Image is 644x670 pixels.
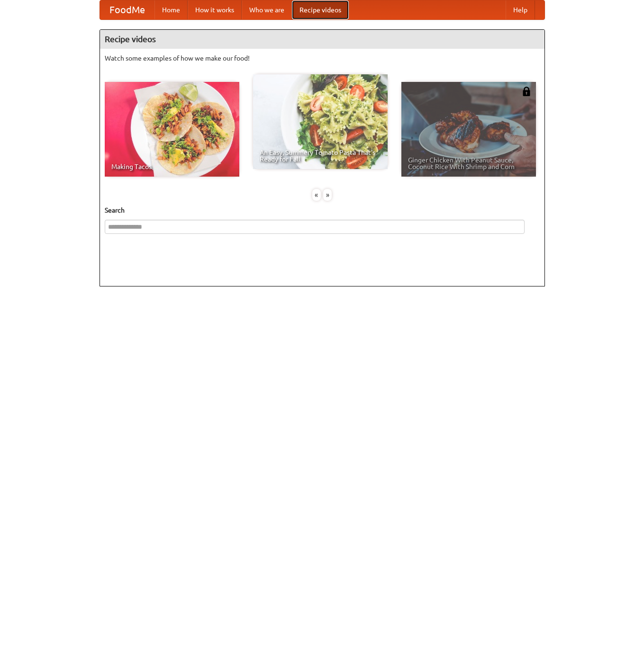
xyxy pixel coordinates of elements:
h5: Search [105,205,540,215]
a: How it works [188,0,242,19]
a: Who we are [242,0,292,19]
p: Watch some examples of how we make our food! [105,54,540,63]
img: 483408.png [522,87,531,96]
span: An Easy, Summery Tomato Pasta That's Ready for Fall [260,149,381,162]
div: » [323,189,332,201]
a: Recipe videos [292,0,349,19]
div: « [312,189,321,201]
a: FoodMe [100,0,154,19]
a: Help [506,0,535,19]
h4: Recipe videos [100,30,544,49]
a: Home [154,0,188,19]
a: Making Tacos [105,82,239,177]
span: Making Tacos [111,163,233,170]
a: An Easy, Summery Tomato Pasta That's Ready for Fall [253,74,388,169]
